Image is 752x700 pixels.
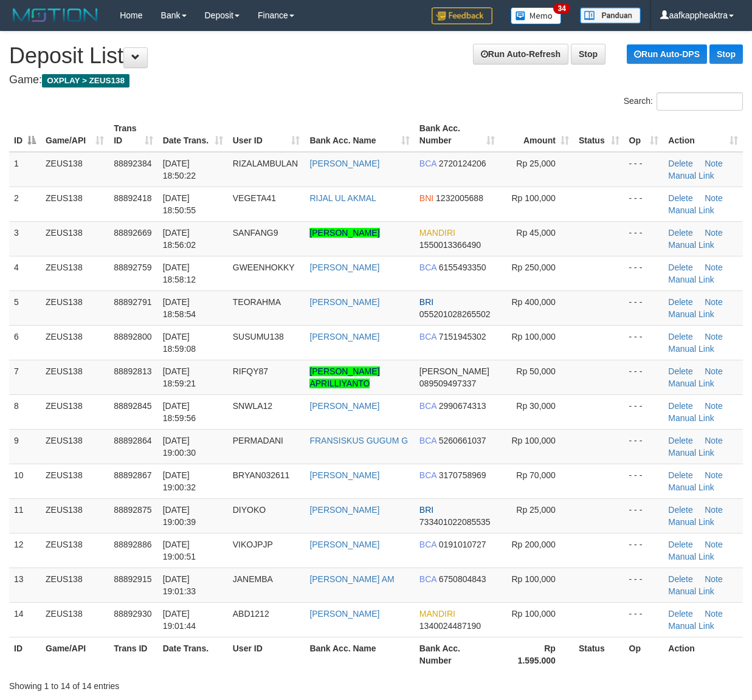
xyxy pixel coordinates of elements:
span: 88892791 [114,297,151,307]
a: Note [705,228,723,238]
a: Manual Link [668,482,714,492]
a: Note [705,609,723,619]
span: GWEENHOKKY [233,262,295,272]
span: Rp 100,000 [511,193,555,203]
th: ID [9,637,41,671]
h4: Game: [9,74,743,86]
span: 88892384 [114,159,151,168]
a: Delete [668,436,692,445]
a: [PERSON_NAME] [309,470,379,480]
span: 88892418 [114,193,151,203]
td: - - - [624,290,664,325]
td: 1 [9,152,41,187]
span: 88892915 [114,574,151,584]
th: Status: activate to sort column ascending [574,117,624,152]
td: 5 [9,290,41,325]
span: Copy 2990674313 to clipboard [439,401,486,411]
span: RIZALAMBULAN [233,159,298,168]
td: 9 [9,429,41,464]
span: Copy 3170758969 to clipboard [439,470,486,480]
span: BNI [419,193,433,203]
th: User ID: activate to sort column ascending [228,117,305,152]
a: [PERSON_NAME] [309,332,379,341]
span: [DATE] 18:56:02 [163,228,196,250]
th: ID: activate to sort column descending [9,117,41,152]
td: ZEUS138 [41,290,109,325]
a: Delete [668,297,692,307]
a: [PERSON_NAME] [309,262,379,272]
span: 88892864 [114,436,151,445]
div: Showing 1 to 14 of 14 entries [9,675,304,692]
a: Note [705,159,723,168]
span: 88892845 [114,401,151,411]
span: RIFQY87 [233,366,268,376]
span: 88892800 [114,332,151,341]
img: MOTION_logo.png [9,6,102,24]
span: 88892759 [114,262,151,272]
a: Manual Link [668,240,714,250]
span: Copy 1550013366490 to clipboard [419,240,481,250]
span: Copy 1340024487190 to clipboard [419,621,481,631]
span: Copy 089509497337 to clipboard [419,379,476,388]
input: Search: [657,92,743,111]
td: - - - [624,429,664,464]
span: Copy 0191010727 to clipboard [439,540,486,549]
th: Op: activate to sort column ascending [624,117,664,152]
a: [PERSON_NAME] [309,228,379,238]
a: Stop [571,44,605,64]
img: panduan.png [580,7,641,24]
a: Manual Link [668,205,714,215]
span: 88892930 [114,609,151,619]
th: Action [663,637,743,671]
span: Copy 5260661037 to clipboard [439,436,486,445]
th: User ID [228,637,305,671]
th: Trans ID: activate to sort column ascending [109,117,157,152]
a: Delete [668,159,692,168]
span: Rp 30,000 [516,401,556,411]
span: Rp 100,000 [511,574,555,584]
span: SUSUMU138 [233,332,284,341]
a: [PERSON_NAME] [309,609,379,619]
td: ZEUS138 [41,221,109,256]
th: Bank Acc. Number: activate to sort column ascending [415,117,500,152]
th: Bank Acc. Name [305,637,414,671]
label: Search: [624,92,743,111]
a: Manual Link [668,309,714,319]
a: Delete [668,401,692,411]
a: Manual Link [668,379,714,388]
img: Feedback.jpg [432,7,492,24]
span: ABD1212 [233,609,269,619]
a: Manual Link [668,621,714,631]
td: - - - [624,187,664,221]
span: [DATE] 19:00:51 [163,540,196,561]
th: Amount: activate to sort column ascending [500,117,574,152]
span: VEGETA41 [233,193,276,203]
td: 4 [9,256,41,290]
a: Note [705,332,723,341]
a: Note [705,540,723,549]
span: BCA [419,574,436,584]
td: ZEUS138 [41,602,109,637]
span: MANDIRI [419,609,455,619]
span: 88892886 [114,540,151,549]
span: Copy 2720124206 to clipboard [439,159,486,168]
a: Manual Link [668,552,714,561]
td: 13 [9,568,41,602]
td: ZEUS138 [41,464,109,498]
td: ZEUS138 [41,568,109,602]
span: TEORAHMA [233,297,281,307]
a: Manual Link [668,517,714,527]
span: Rp 100,000 [511,436,555,445]
span: [DATE] 18:59:08 [163,332,196,354]
a: Manual Link [668,448,714,458]
a: Run Auto-DPS [627,44,707,64]
th: Bank Acc. Name: activate to sort column ascending [305,117,414,152]
a: Note [705,505,723,515]
td: ZEUS138 [41,360,109,394]
span: Copy 6155493350 to clipboard [439,262,486,272]
a: Note [705,470,723,480]
a: Delete [668,609,692,619]
a: [PERSON_NAME] [309,505,379,515]
span: BCA [419,159,436,168]
a: Note [705,262,723,272]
